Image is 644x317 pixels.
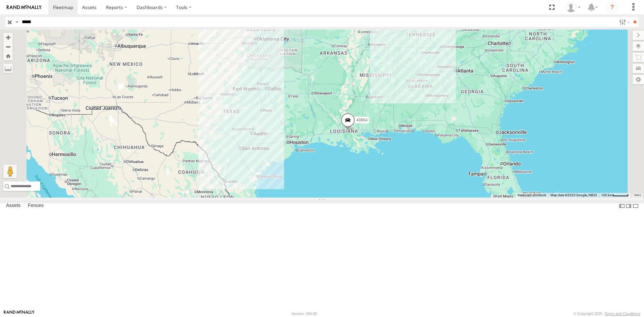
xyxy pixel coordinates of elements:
button: Zoom in [3,33,13,42]
label: Search Filter Options [616,17,631,27]
div: © Copyright 2025 - [574,312,640,316]
a: Terms and Conditions [605,312,640,316]
span: 100 km [601,193,612,197]
button: Drag Pegman onto the map to open Street View [3,165,17,178]
label: Dock Summary Table to the Right [625,201,632,211]
button: Map Scale: 100 km per 44 pixels [599,193,631,198]
a: Terms (opens in new tab) [634,194,641,197]
label: Hide Summary Table [632,201,639,211]
i: ? [607,2,618,13]
label: Measure [3,64,13,73]
a: Visit our Website [4,310,35,317]
button: Keyboard shortcuts [518,193,546,198]
label: Map Settings [633,75,644,84]
img: rand-logo.svg [7,5,42,10]
label: Search Query [14,17,19,27]
span: 40864 [357,118,368,122]
div: Ryan Roxas [563,2,583,12]
button: Zoom Home [3,51,13,60]
button: Zoom out [3,42,13,51]
div: Version: 306.00 [291,312,317,316]
span: Map data ©2025 Google, INEGI [550,193,597,197]
label: Dock Summary Table to the Left [619,201,625,211]
label: Assets [3,201,24,211]
label: Fences [24,201,47,211]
